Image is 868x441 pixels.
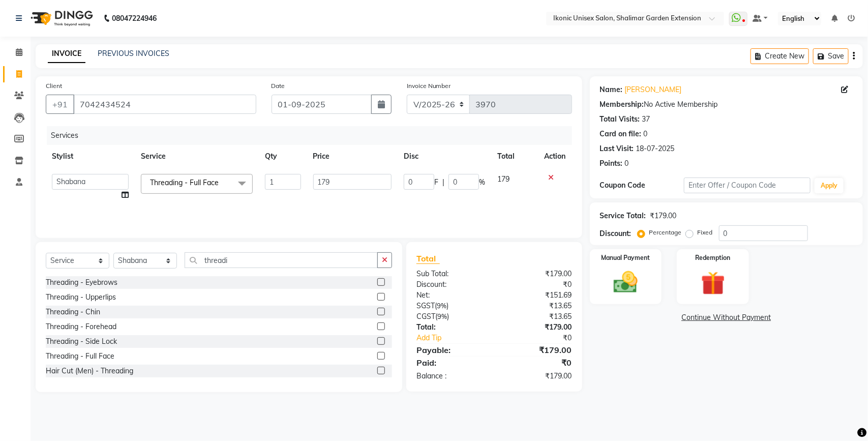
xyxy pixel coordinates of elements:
div: Balance : [409,371,494,381]
a: INVOICE [48,45,85,63]
div: ₹13.65 [494,311,580,322]
th: Price [307,145,398,168]
th: Qty [259,145,307,168]
div: Coupon Code [600,180,684,191]
div: Threading - Full Face [46,351,114,362]
a: [PERSON_NAME] [625,84,682,95]
label: Manual Payment [602,253,650,262]
div: No Active Membership [600,99,853,110]
span: CGST [416,312,435,321]
div: Paid: [409,357,494,369]
div: Name: [600,84,623,95]
span: Total [416,253,440,264]
div: ₹0 [494,357,580,369]
div: Threading - Upperlips [46,292,116,303]
a: Add Tip [409,333,508,343]
input: Enter Offer / Coupon Code [684,178,811,193]
a: Continue Without Payment [592,312,861,323]
img: _cash.svg [606,269,645,296]
th: Stylist [46,145,135,168]
a: x [219,178,223,187]
div: Service Total: [600,211,646,221]
label: Redemption [696,253,731,262]
div: 37 [642,114,650,125]
b: 08047224946 [112,4,157,33]
span: 179 [497,174,510,184]
span: | [442,177,444,188]
button: Save [813,48,849,64]
span: F [434,177,438,188]
div: Discount: [600,228,632,239]
div: ( ) [409,301,494,311]
div: Membership: [600,99,644,110]
div: ₹0 [508,333,580,343]
input: Search or Scan [185,252,378,268]
div: ₹179.00 [494,322,580,333]
label: Date [272,81,285,91]
label: Invoice Number [407,81,451,91]
span: % [479,177,485,188]
button: +91 [46,95,74,114]
img: _gift.svg [694,269,732,298]
div: Threading - Side Lock [46,336,117,347]
span: Threading - Full Face [150,178,219,187]
input: Search by Name/Mobile/Email/Code [73,95,256,114]
div: Threading - Eyebrows [46,277,117,288]
div: Last Visit: [600,143,634,154]
div: Services [47,126,580,145]
label: Client [46,81,62,91]
div: 0 [625,158,629,169]
div: ₹179.00 [650,211,677,221]
div: ₹179.00 [494,269,580,279]
div: Points: [600,158,623,169]
div: ( ) [409,311,494,322]
span: 9% [437,312,447,320]
th: Action [538,145,572,168]
div: ₹0 [494,279,580,290]
button: Apply [815,178,844,193]
button: Create New [751,48,809,64]
div: Net: [409,290,494,301]
label: Percentage [649,228,682,237]
div: Threading - Chin [46,307,100,317]
div: Card on file: [600,129,642,139]
div: Hair Cut (Men) - Threading [46,366,133,376]
div: ₹13.65 [494,301,580,311]
a: PREVIOUS INVOICES [98,49,169,58]
div: Payable: [409,344,494,356]
th: Service [135,145,259,168]
div: Discount: [409,279,494,290]
div: Total: [409,322,494,333]
div: ₹179.00 [494,371,580,381]
th: Disc [398,145,491,168]
div: ₹179.00 [494,344,580,356]
label: Fixed [698,228,713,237]
div: Threading - Forehead [46,321,116,332]
div: Sub Total: [409,269,494,279]
span: SGST [416,301,435,310]
div: 0 [644,129,648,139]
div: ₹151.69 [494,290,580,301]
th: Total [491,145,538,168]
img: logo [26,4,96,33]
div: 18-07-2025 [636,143,675,154]
span: 9% [437,302,446,310]
div: Total Visits: [600,114,640,125]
